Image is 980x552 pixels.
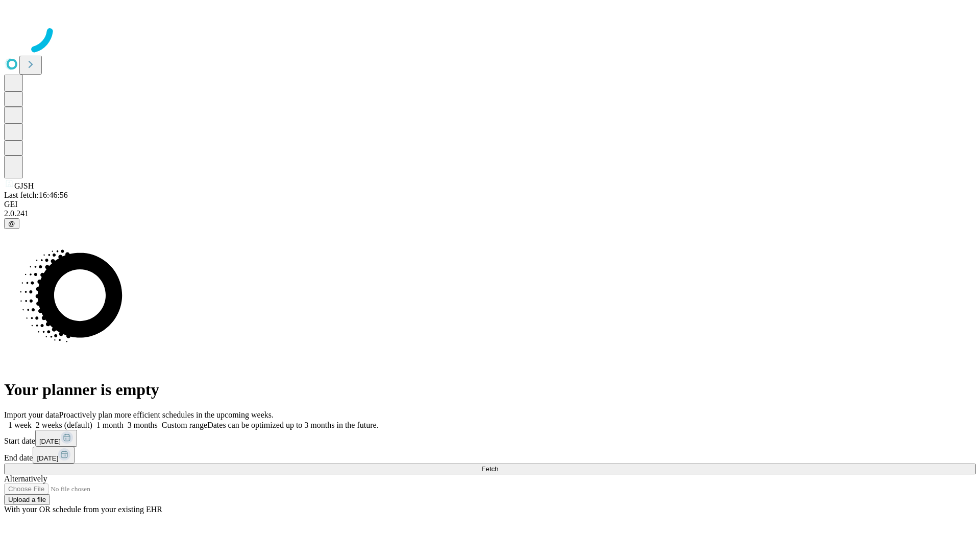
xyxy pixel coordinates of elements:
[39,438,61,445] span: [DATE]
[4,209,976,218] div: 2.0.241
[4,494,50,505] button: Upload a file
[4,447,976,464] div: End date
[4,218,19,229] button: @
[8,220,15,227] span: @
[4,380,976,399] h1: Your planner is empty
[4,430,976,447] div: Start date
[35,430,77,447] button: [DATE]
[4,474,47,483] span: Alternatively
[96,421,124,429] span: 1 month
[37,454,58,462] span: [DATE]
[33,447,75,464] button: [DATE]
[59,410,274,419] span: Proactively plan more efficient schedules in the upcoming weeks.
[4,200,976,209] div: GEI
[162,421,207,429] span: Custom range
[207,421,378,429] span: Dates can be optimized up to 3 months in the future.
[4,410,59,419] span: Import your data
[4,191,68,199] span: Last fetch: 16:46:56
[8,421,32,429] span: 1 week
[4,464,976,474] button: Fetch
[481,465,498,473] span: Fetch
[128,421,158,429] span: 3 months
[36,421,92,429] span: 2 weeks (default)
[14,181,34,190] span: GJSH
[4,505,162,514] span: With your OR schedule from your existing EHR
